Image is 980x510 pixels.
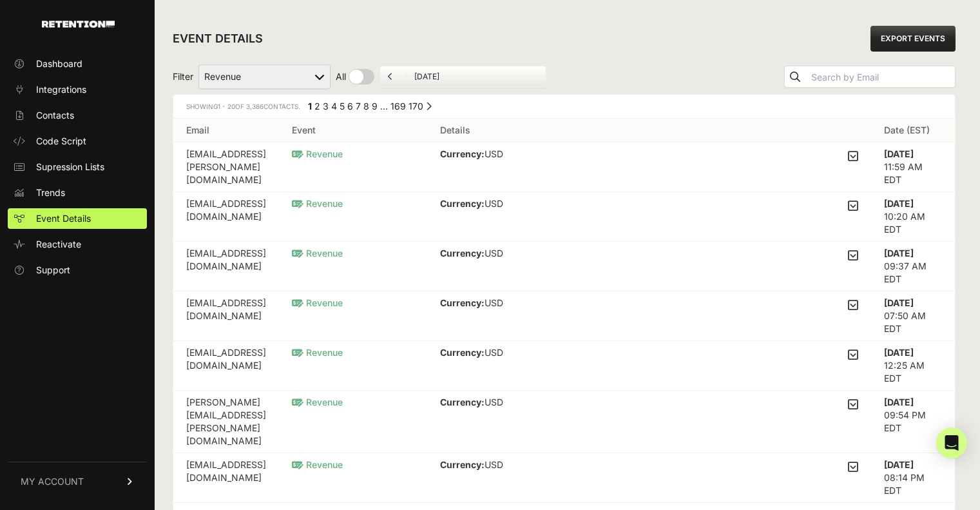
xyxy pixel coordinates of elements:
[198,64,331,89] select: Filter
[323,101,329,112] a: Page 3
[292,347,343,358] span: Revenue
[884,198,914,209] strong: [DATE]
[427,119,871,142] th: Details
[173,142,279,192] td: [EMAIL_ADDRESS][PERSON_NAME][DOMAIN_NAME]
[36,109,74,122] span: Contacts
[305,100,432,116] div: Pagination
[440,247,551,260] p: USD
[8,208,147,229] a: Event Details
[186,100,300,113] div: Showing of
[173,119,279,142] th: Email
[870,26,956,52] a: EXPORT EVENTS
[308,101,312,112] em: Page 1
[884,397,914,407] strong: [DATE]
[8,79,147,100] a: Integrations
[36,238,81,251] span: Reactivate
[292,148,343,159] span: Revenue
[36,212,91,225] span: Event Details
[871,391,955,453] td: 09:54 PM EDT
[440,297,550,309] p: USD
[936,427,967,458] div: Open Intercom Messenger
[356,101,361,112] a: Page 7
[8,105,147,126] a: Contacts
[440,347,485,358] strong: Currency:
[8,131,147,152] a: Code Script
[884,148,914,159] strong: [DATE]
[292,297,343,308] span: Revenue
[292,459,343,470] span: Revenue
[331,101,337,112] a: Page 4
[8,462,147,501] a: MY ACCOUNT
[36,135,86,148] span: Code Script
[8,182,147,203] a: Trends
[244,103,300,110] span: Contacts.
[440,397,485,407] strong: Currency:
[36,186,65,199] span: Trends
[440,297,485,308] strong: Currency:
[21,475,84,488] span: MY ACCOUNT
[871,453,955,503] td: 08:14 PM EDT
[42,21,115,28] img: Retention.com
[884,459,914,470] strong: [DATE]
[218,103,235,110] span: 1 - 20
[8,54,147,74] a: Dashboard
[440,148,550,161] p: USD
[8,234,147,255] a: Reactivate
[440,148,485,159] strong: Currency:
[390,101,406,112] a: Page 169
[440,197,550,210] p: USD
[440,458,550,471] p: USD
[36,161,104,173] span: Supression Lists
[36,57,82,70] span: Dashboard
[871,242,955,291] td: 09:37 AM EDT
[440,346,550,359] p: USD
[363,101,369,112] a: Page 8
[440,198,485,209] strong: Currency:
[871,142,955,192] td: 11:59 AM EDT
[809,68,955,86] input: Search by Email
[871,192,955,242] td: 10:20 AM EDT
[884,248,914,259] strong: [DATE]
[292,248,343,259] span: Revenue
[408,101,423,112] a: Page 170
[871,119,955,142] th: Date (EST)
[173,242,279,291] td: [EMAIL_ADDRESS][DOMAIN_NAME]
[884,297,914,308] strong: [DATE]
[292,397,343,407] span: Revenue
[347,101,353,112] a: Page 6
[380,101,388,112] span: …
[440,396,547,409] p: USD
[173,291,279,341] td: [EMAIL_ADDRESS][DOMAIN_NAME]
[871,291,955,341] td: 07:50 AM EDT
[36,83,86,96] span: Integrations
[173,341,279,391] td: [EMAIL_ADDRESS][DOMAIN_NAME]
[372,101,378,112] a: Page 9
[246,103,264,110] span: 3,386
[8,260,147,280] a: Support
[8,157,147,177] a: Supression Lists
[173,30,263,48] h2: EVENT DETAILS
[884,347,914,358] strong: [DATE]
[340,101,345,112] a: Page 5
[279,119,427,142] th: Event
[440,459,485,470] strong: Currency:
[173,453,279,503] td: [EMAIL_ADDRESS][DOMAIN_NAME]
[292,198,343,209] span: Revenue
[36,264,70,277] span: Support
[314,101,320,112] a: Page 2
[173,391,279,453] td: [PERSON_NAME][EMAIL_ADDRESS][PERSON_NAME][DOMAIN_NAME]
[440,248,485,259] strong: Currency:
[871,341,955,391] td: 12:25 AM EDT
[173,192,279,242] td: [EMAIL_ADDRESS][DOMAIN_NAME]
[173,70,193,83] span: Filter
